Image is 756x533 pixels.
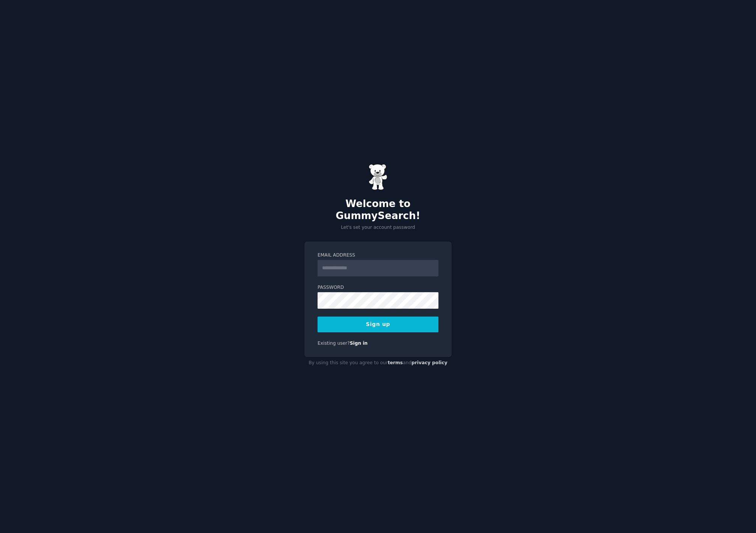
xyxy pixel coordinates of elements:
a: terms [388,360,403,365]
a: privacy policy [411,360,447,365]
p: Let's set your account password [304,224,452,231]
label: Password [318,284,438,291]
span: Existing user? [318,341,350,346]
label: Email Address [318,252,438,259]
div: By using this site you agree to our and [304,357,452,369]
button: Sign up [318,317,438,332]
img: Gummy Bear [369,164,387,190]
a: Sign in [350,341,368,346]
h2: Welcome to GummySearch! [304,198,452,222]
